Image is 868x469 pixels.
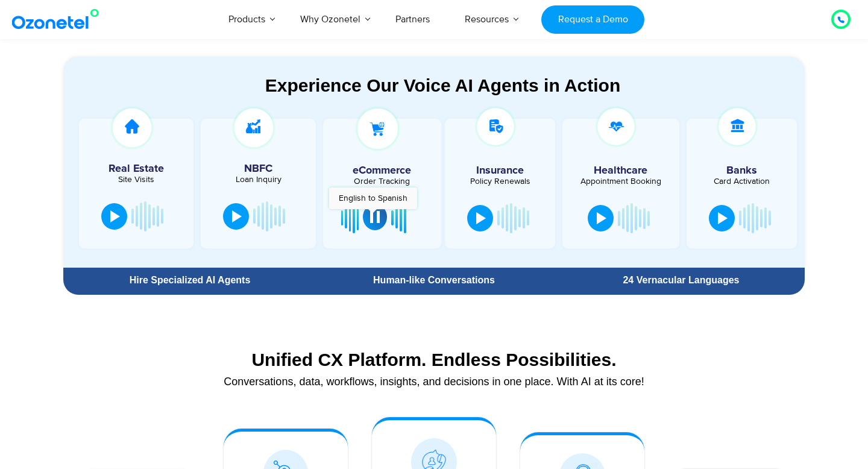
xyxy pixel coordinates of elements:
[329,177,435,186] div: Order Tracking
[69,376,799,387] div: Conversations, data, workflows, insights, and decisions in one place. With AI at its core!
[451,177,549,186] div: Policy Renewals
[564,275,799,285] div: 24 Vernacular Languages
[571,177,670,186] div: Appointment Booking
[451,165,549,176] h5: Insurance
[69,349,799,370] div: Unified CX Platform. Endless Possibilities.
[207,175,309,184] div: Loan Inquiry
[207,163,309,174] h5: NBFC
[85,163,187,174] h5: Real Estate
[571,165,670,176] h5: Healthcare
[329,165,435,176] h5: eCommerce
[541,5,644,34] a: Request a Demo
[693,177,791,186] div: Card Activation
[316,275,552,285] div: Human-like Conversations
[85,175,187,184] div: Site Visits
[69,275,310,285] div: Hire Specialized AI Agents
[693,165,791,176] h5: Banks
[75,75,810,96] div: Experience Our Voice AI Agents in Action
